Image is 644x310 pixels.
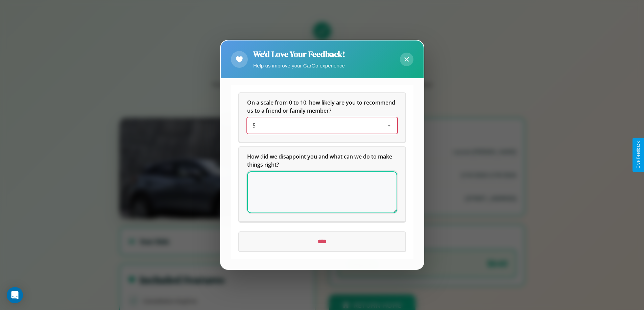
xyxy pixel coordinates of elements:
[239,93,405,142] div: On a scale from 0 to 10, how likely are you to recommend us to a friend or family member?
[247,118,397,134] div: On a scale from 0 to 10, how likely are you to recommend us to a friend or family member?
[247,99,397,115] span: On a scale from 0 to 10, how likely are you to recommend us to a friend or family member?
[636,141,641,169] div: Give Feedback
[247,153,393,169] span: How did we disappoint you and what can we do to make things right?
[253,49,345,60] h2: We'd Love Your Feedback!
[253,122,256,130] span: 5
[7,287,23,303] div: Open Intercom Messenger
[253,61,345,70] p: Help us improve your CarGo experience
[247,99,397,115] h5: On a scale from 0 to 10, how likely are you to recommend us to a friend or family member?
